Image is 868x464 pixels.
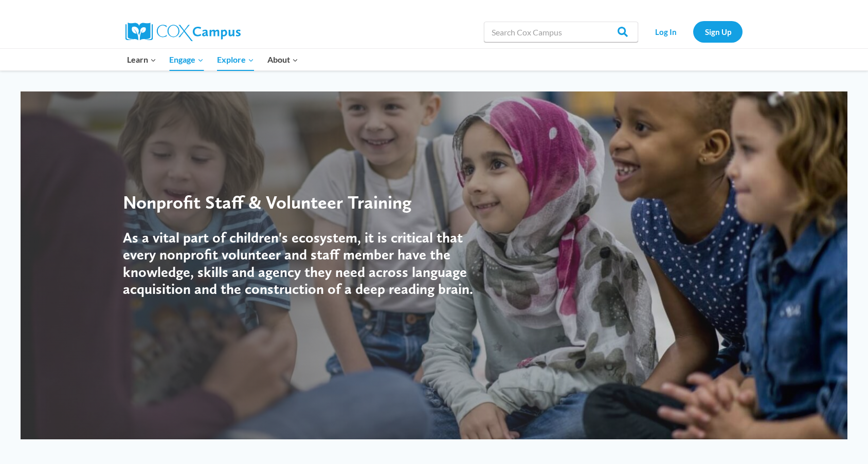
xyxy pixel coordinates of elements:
[169,53,204,66] span: Engage
[693,21,743,42] a: Sign Up
[217,53,254,66] span: Explore
[123,191,488,213] div: Nonprofit Staff & Volunteer Training
[120,49,304,70] nav: Primary Navigation
[484,22,638,42] input: Search Cox Campus
[643,21,743,42] nav: Secondary Navigation
[125,23,241,41] img: Cox Campus
[643,21,688,42] a: Log In
[267,53,298,66] span: About
[123,229,488,298] h4: As a vital part of children's ecosystem, it is critical that every nonprofit volunteer and staff ...
[127,53,156,66] span: Learn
